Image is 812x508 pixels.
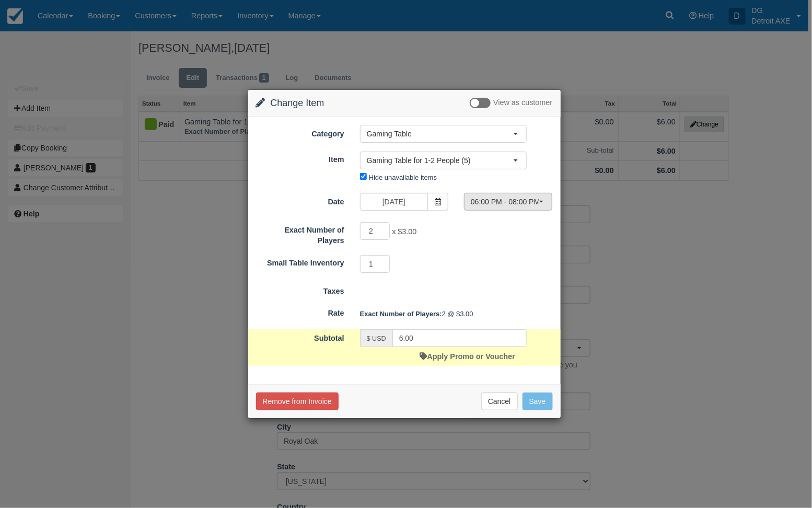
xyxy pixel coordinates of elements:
[360,310,442,318] strong: Exact Number of Players
[481,392,518,410] button: Cancel
[392,227,416,236] span: x $3.00
[248,304,352,319] label: Rate
[248,125,352,140] label: Category
[248,221,352,246] label: Exact Number of Players
[256,392,339,410] button: Remove from Invoice
[248,193,352,207] label: Date
[360,125,527,143] button: Gaming Table
[360,222,390,240] input: Exact Number of Players
[248,151,352,165] label: Item
[464,193,552,211] button: 06:00 PM - 08:00 PM
[248,282,352,297] label: Taxes
[360,152,527,169] button: Gaming Table for 1-2 People (5)
[420,352,515,361] a: Apply Promo or Voucher
[367,155,513,166] span: Gaming Table for 1-2 People (5)
[360,255,390,273] input: Small Table Inventory
[271,98,324,108] span: Change Item
[493,99,552,107] span: View as customer
[352,305,561,322] div: 2 @ $3.00
[367,335,386,342] small: $ USD
[248,254,352,269] label: Small Table Inventory
[367,129,513,139] span: Gaming Table
[248,329,352,344] label: Subtotal
[471,197,539,207] span: 06:00 PM - 08:00 PM
[369,174,437,181] label: Hide unavailable items
[523,392,553,410] button: Save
